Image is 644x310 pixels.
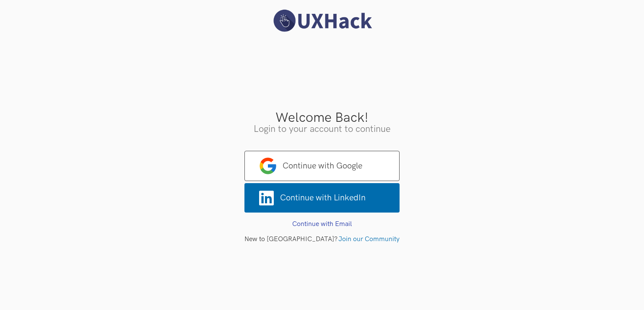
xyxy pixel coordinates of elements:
[6,111,638,125] h3: Welcome Back!
[244,151,400,181] a: Continue with Google
[338,235,400,243] a: Join our Community
[292,220,352,228] a: Continue with Email
[6,125,638,134] h3: Login to your account to continue
[270,8,374,33] img: UXHack logo
[244,183,400,213] a: Continue with LinkedIn
[244,235,338,243] span: New to [GEOGRAPHIC_DATA]?
[260,158,276,174] img: google-logo.png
